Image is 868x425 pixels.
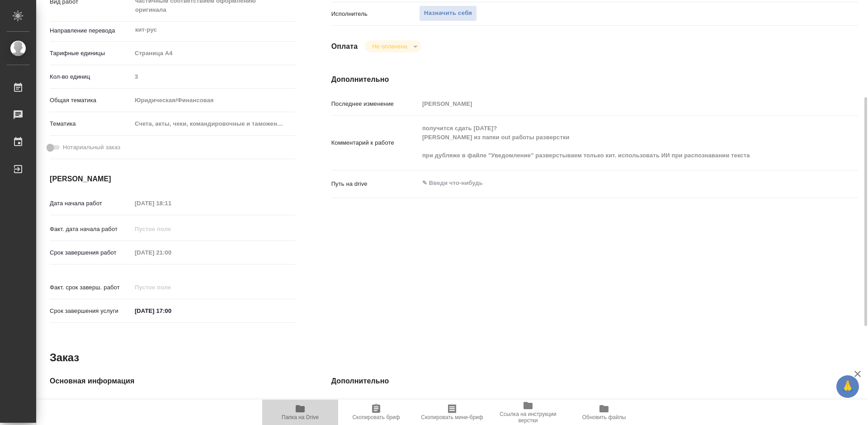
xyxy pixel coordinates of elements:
p: Тарифные единицы [50,49,132,58]
p: Исполнитель [331,9,419,19]
h4: [PERSON_NAME] [50,174,295,184]
span: Ссылка на инструкции верстки [495,411,561,424]
p: Дата начала работ [50,199,132,208]
h2: Заказ [50,350,79,365]
input: ✎ Введи что-нибудь [132,304,211,317]
span: Обновить файлы [582,414,626,420]
input: Пустое поле [132,399,295,412]
p: Факт. дата начала работ [50,225,132,234]
p: Срок завершения услуги [50,307,132,316]
input: Пустое поле [419,97,814,110]
h4: Основная информация [50,376,295,387]
span: Папка на Drive [282,414,319,420]
p: Тематика [50,119,132,128]
div: Страница А4 [132,46,295,61]
input: Пустое поле [132,70,295,83]
span: Назначить себя [424,8,472,19]
input: Пустое поле [132,197,211,210]
h4: Оплата [331,41,358,52]
button: Скопировать мини-бриф [414,400,490,425]
button: 🙏 [836,375,859,398]
button: Обновить файлы [566,400,642,425]
h4: Дополнительно [331,74,858,85]
p: Последнее изменение [331,99,419,109]
p: Факт. срок заверш. работ [50,283,132,292]
button: Ссылка на инструкции верстки [490,400,566,425]
input: Пустое поле [132,281,211,294]
button: Назначить себя [419,5,477,21]
p: Направление перевода [50,26,132,35]
span: Нотариальный заказ [63,143,120,152]
button: Скопировать бриф [338,400,414,425]
input: Пустое поле [132,222,211,236]
input: Пустое поле [132,246,211,259]
p: Срок завершения работ [50,248,132,257]
span: 🙏 [840,377,855,396]
button: Папка на Drive [262,400,338,425]
span: Скопировать бриф [352,414,400,420]
div: Не оплачена [365,40,420,52]
button: Не оплачена [369,42,410,50]
h4: Дополнительно [331,376,858,387]
p: Кол-во единиц [50,72,132,81]
p: Комментарий к работе [331,138,419,147]
span: Скопировать мини-бриф [421,414,483,420]
textarea: получится сдать [DATE]? [PERSON_NAME] из папки out работы разверстки при дубляже в файле "Уведомл... [419,121,814,163]
div: Юридическая/Финансовая [132,93,295,108]
div: Счета, акты, чеки, командировочные и таможенные документы [132,116,295,132]
p: Путь на drive [331,179,419,189]
input: Пустое поле [419,399,814,412]
p: Общая тематика [50,96,132,105]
